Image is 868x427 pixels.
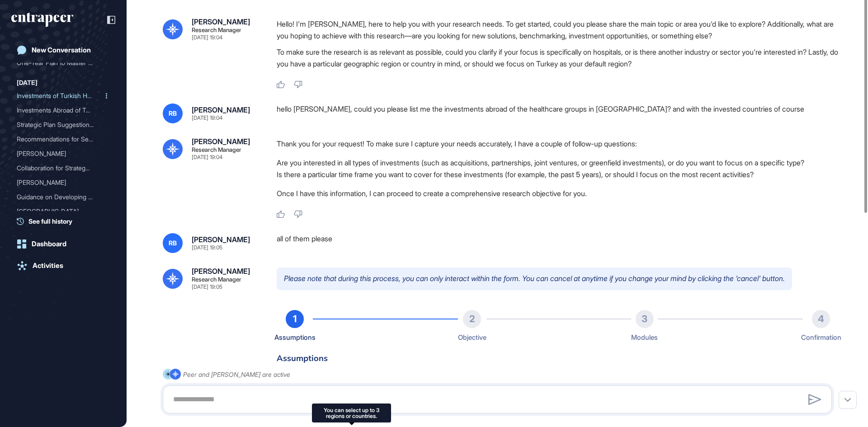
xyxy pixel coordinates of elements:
div: Collaboration for Strategic Plan and Performance Management System Implementation [17,161,110,175]
div: Modules [631,332,658,343]
h6: Assumptions [277,354,839,368]
div: New Conversation [32,46,91,54]
div: [DATE] 19:04 [192,115,222,121]
div: 3 [636,310,654,328]
div: Medical Point Hastaneler Grubu için Rekabet Analizi [17,204,110,219]
div: Dashboard [32,240,66,248]
div: [PERSON_NAME] [192,138,250,145]
div: Assumptions [274,332,316,343]
div: Research Manager [192,277,241,282]
div: Investments of Turkish He... [17,89,103,103]
div: Guidance on Developing Mi... [17,190,103,204]
div: Recommendations for Secto... [17,132,103,146]
div: Objective [458,332,486,343]
div: Research Manager [192,27,241,33]
a: New Conversation [11,41,115,59]
li: Are you interested in all types of investments (such as acquisitions, partnerships, joint venture... [277,157,839,169]
div: 1 [286,310,304,328]
div: Investments Abroad of Turkish Healthcare Groups and Their Target Countries [17,103,110,117]
div: One-Year Plan to Master Edge AI for a Team of Developers [17,56,110,70]
p: Thank you for your request! To make sure I capture your needs accurately, I have a couple of foll... [277,138,839,150]
div: 4 [812,310,830,328]
div: entrapeer-logo [11,13,73,27]
div: [DATE] 19:04 [192,35,222,40]
div: all of them please [277,233,839,253]
div: Strategic Plan Suggestion... [17,117,103,132]
div: Activities [33,262,63,270]
div: [PERSON_NAME] [192,106,250,113]
div: Investments Abroad of Tur... [17,103,103,117]
div: Collaboration for Strateg... [17,161,103,175]
div: You can select up to 3 regions or countries. [317,407,386,419]
p: To make sure the research is as relevant as possible, could you clarify if your focus is specific... [277,46,839,70]
span: RB [169,239,177,247]
p: Once I have this information, I can proceed to create a comprehensive research objective for you. [277,188,839,199]
div: [GEOGRAPHIC_DATA] ... [17,204,103,219]
div: [DATE] 19:05 [192,245,222,250]
div: Guidance on Developing Mission, Vision, and Values Proposition for Group [17,190,110,204]
div: [PERSON_NAME] [192,267,250,275]
p: Please note that during this process, you can only interact within the form. You can cancel at an... [277,267,792,290]
div: Investments of Turkish Healthcare Groups Abroad and Their Target Countries [17,89,110,103]
div: [DATE] 19:04 [192,155,222,160]
a: Activities [11,257,115,275]
div: Reese [17,146,110,161]
div: One-Year Plan to Master E... [17,56,103,70]
a: See full history [17,216,115,226]
div: Curie [17,175,110,190]
span: See full history [28,216,72,226]
div: [DATE] [17,77,38,88]
div: Confirmation [801,332,841,343]
li: Is there a particular time frame you want to cover for these investments (for example, the past 5... [277,169,839,180]
div: [PERSON_NAME] [192,236,250,243]
div: 2 [463,310,481,328]
div: Recommendations for Sector Analysis Tracking [17,132,110,146]
div: [PERSON_NAME] [17,175,103,190]
p: Hello! I'm [PERSON_NAME], here to help you with your research needs. To get started, could you pl... [277,18,839,42]
div: hello [PERSON_NAME], could you please list me the investments abroad of the healthcare groups in ... [277,103,839,123]
span: RB [169,110,177,117]
div: [PERSON_NAME] [17,146,103,161]
div: [DATE] 19:05 [192,284,222,290]
div: Peer and [PERSON_NAME] are active [183,369,290,380]
div: Research Manager [192,147,241,153]
div: Strategic Plan Suggestions for Company: Vision, Mission, Values, and KPI Metrics [17,117,110,132]
a: Dashboard [11,235,115,253]
div: [PERSON_NAME] [192,18,250,25]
